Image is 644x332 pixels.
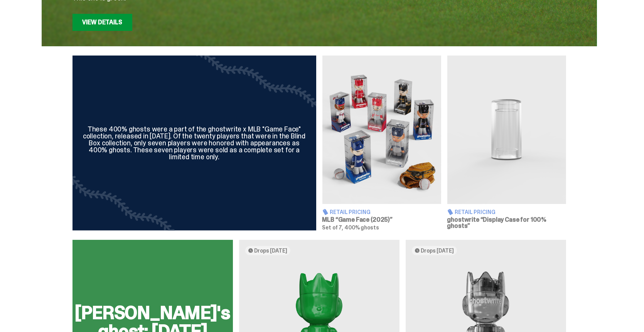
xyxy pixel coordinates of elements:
[72,14,132,31] a: View Details
[322,56,441,231] a: Game Face (2025) Retail Pricing
[330,209,371,215] span: Retail Pricing
[421,248,454,254] span: Drops [DATE]
[455,209,496,215] span: Retail Pricing
[255,248,287,254] span: Drops [DATE]
[322,217,441,223] h3: MLB “Game Face (2025)”
[447,56,566,204] img: Display Case for 100% ghosts
[82,126,307,160] div: These 400% ghosts were a part of the ghostwrite x MLB "Game Face" collection, released in [DATE]....
[447,217,566,229] h3: ghostwrite “Display Case for 100% ghosts”
[322,224,379,231] span: Set of 7, 400% ghosts
[447,56,566,231] a: Display Case for 100% ghosts Retail Pricing
[322,56,441,204] img: Game Face (2025)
